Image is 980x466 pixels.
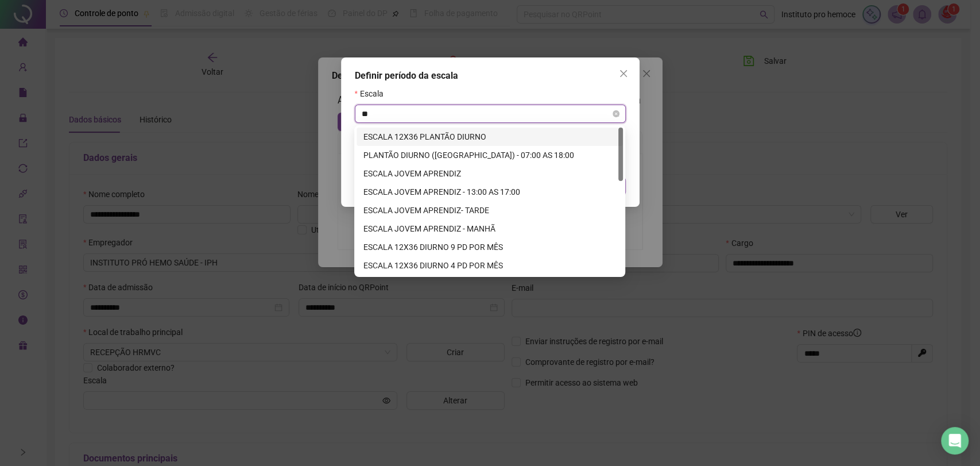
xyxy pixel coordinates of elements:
span: close-circle [613,110,619,117]
div: ESCALA JOVEM APRENDIZ- TARDE [363,204,616,217]
div: ESCALA 12X36 DIURNO 9 PD POR MÊS [363,241,616,253]
div: ESCALA 12X36 PLANTÃO DIURNO [357,128,623,146]
div: Definir período da escala [355,69,626,83]
div: PLANTÃO DIURNO (PRAÇA DAS FLORES) - 07:00 AS 18:00 [357,146,623,164]
div: ESCALA JOVEM APRENDIZ- TARDE [357,201,623,219]
div: ESCALA 12X36 DIURNO 4 PD POR MÊS [363,259,616,272]
div: ESCALA 12X36 DIURNO 9 PD POR MÊS [357,238,623,256]
div: ESCALA JOVEM APRENDIZ [363,167,616,180]
label: Escala [355,87,391,100]
div: Open Intercom Messenger [941,427,969,455]
span: close [619,69,628,78]
div: ESCALA JOVEM APRENDIZ - 13:00 AS 17:00 [357,183,623,201]
div: ESCALA JOVEM APRENDIZ - 13:00 AS 17:00 [363,186,616,198]
button: Close [614,64,633,83]
div: PLANTÃO DIURNO ([GEOGRAPHIC_DATA]) - 07:00 AS 18:00 [363,149,616,161]
div: ESCALA JOVEM APRENDIZ [357,164,623,183]
div: ESCALA JOVEM APRENDIZ - MANHÃ [357,219,623,238]
div: ESCALA 12X36 DIURNO 4 PD POR MÊS [357,256,623,275]
div: ESCALA JOVEM APRENDIZ - MANHÃ [363,222,616,235]
div: ESCALA 12X36 PLANTÃO DIURNO [363,130,616,143]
